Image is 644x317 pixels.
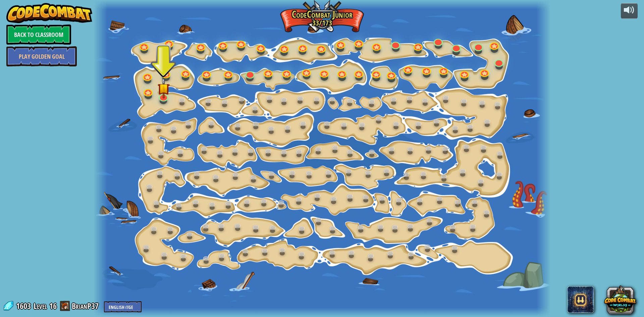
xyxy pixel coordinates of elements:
img: level-banner-started.png [157,77,169,98]
span: 1603 [16,301,33,311]
a: Play Golden Goal [6,46,77,66]
button: Adjust volume [621,3,638,19]
a: Back to Classroom [6,24,71,45]
span: Level [34,301,47,312]
span: 16 [49,301,57,311]
img: CodeCombat - Learn how to code by playing a game [6,3,92,23]
a: BrianP37 [72,301,101,311]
